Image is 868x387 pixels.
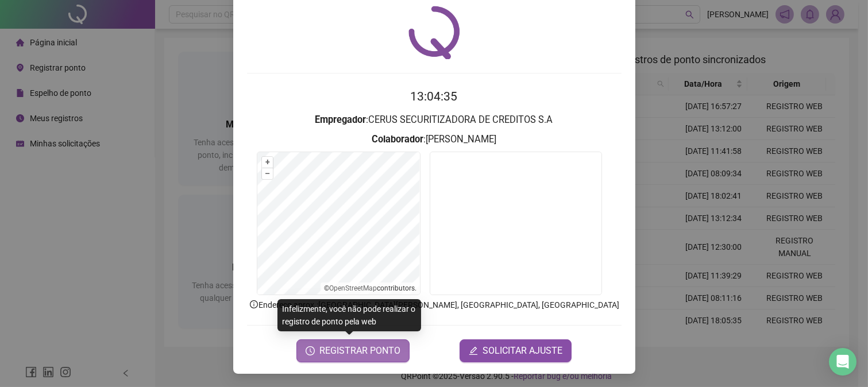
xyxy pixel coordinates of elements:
time: 13:04:35 [411,90,458,103]
li: © contributors. [324,284,416,292]
div: Open Intercom Messenger [829,348,857,376]
span: clock-circle [306,346,315,355]
strong: Colaborador [372,134,423,145]
button: REGISTRAR PONTO [296,339,410,362]
button: editSOLICITAR AJUSTE [460,339,572,362]
span: SOLICITAR AJUSTE [483,344,562,358]
h3: : [PERSON_NAME] [247,132,622,147]
p: Endereço aprox. : [GEOGRAPHIC_DATA][PERSON_NAME], [GEOGRAPHIC_DATA], [GEOGRAPHIC_DATA] [247,299,622,311]
button: + [262,157,273,168]
button: – [262,168,273,179]
span: edit [469,346,478,355]
h3: : CERUS SECURITIZADORA DE CREDITOS S.A [247,113,622,127]
div: Infelizmente, você não pode realizar o registro de ponto pela web [277,299,421,331]
span: REGISTRAR PONTO [319,344,400,358]
span: info-circle [249,299,259,309]
img: QRPoint [408,6,460,59]
a: OpenStreetMap [329,284,377,292]
strong: Empregador [315,114,367,125]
